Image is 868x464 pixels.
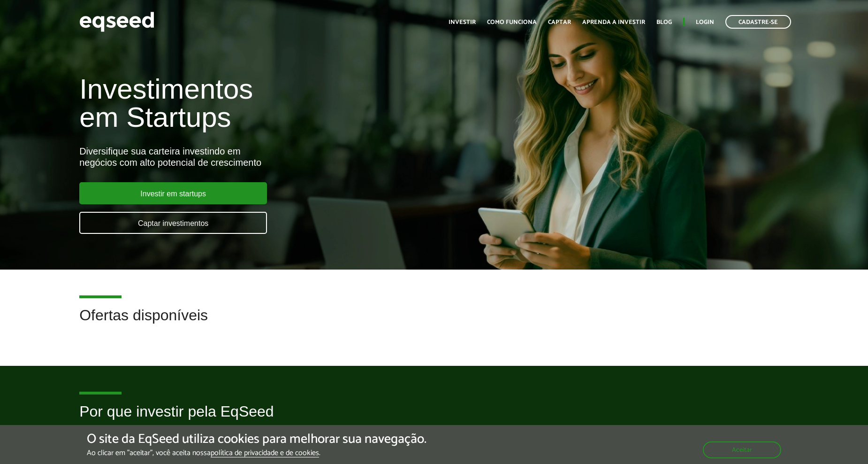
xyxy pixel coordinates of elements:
h5: O site da EqSeed utiliza cookies para melhorar sua navegação. [87,432,426,447]
p: Ao clicar em "aceitar", você aceita nossa . [87,449,426,457]
a: Cadastre-se [725,15,791,29]
img: EqSeed [79,9,154,34]
a: Login [696,19,714,25]
a: Investir [449,19,476,25]
a: Captar investimentos [79,212,267,234]
a: Aprenda a investir [582,19,645,25]
a: Investir em startups [79,182,267,204]
a: política de privacidade e de cookies [211,449,319,457]
h2: Ofertas disponíveis [79,307,789,338]
div: Diversifique sua carteira investindo em negócios com alto potencial de crescimento [79,146,499,168]
a: Blog [656,19,672,25]
h2: Por que investir pela EqSeed [79,403,789,434]
h1: Investimentos em Startups [79,75,499,131]
a: Captar [548,19,571,25]
button: Aceitar [703,441,781,458]
a: Como funciona [487,19,537,25]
